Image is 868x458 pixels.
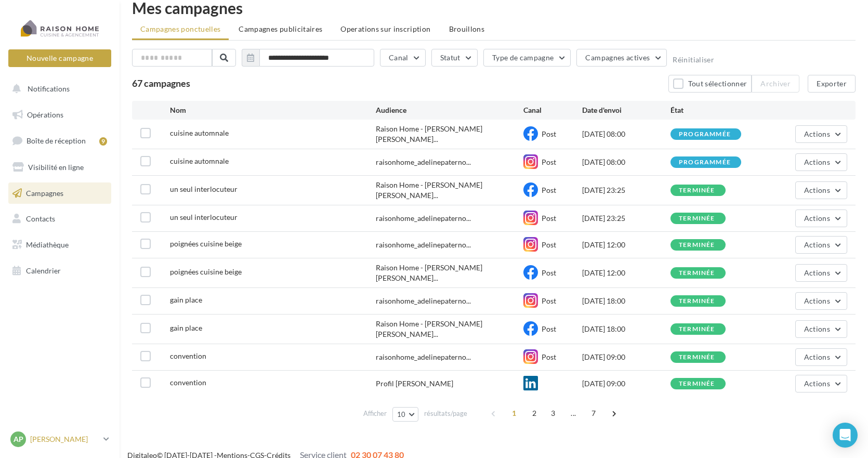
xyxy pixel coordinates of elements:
span: Afficher [363,409,387,418]
button: Exporter [808,75,856,93]
div: [DATE] 12:00 [582,268,670,278]
span: cuisine automnale [170,128,229,137]
span: Actions [804,214,830,223]
span: convention [170,378,206,387]
button: Actions [795,292,847,310]
div: programmée [679,159,731,166]
div: [DATE] 09:00 [582,378,670,389]
span: Raison Home - [PERSON_NAME] [PERSON_NAME]... [376,180,523,201]
div: Canal [523,105,582,115]
button: Statut [431,49,478,67]
span: Actions [804,352,830,361]
a: Boîte de réception9 [6,129,113,152]
span: Post [542,129,556,138]
span: 10 [397,410,406,418]
div: [DATE] 23:25 [582,185,670,195]
span: Post [542,268,556,277]
span: Raison Home - [PERSON_NAME] [PERSON_NAME]... [376,319,523,339]
span: AP [14,434,23,444]
span: gain place [170,295,202,304]
button: Archiver [752,75,799,93]
span: Post [542,352,556,361]
span: Raison Home - [PERSON_NAME] [PERSON_NAME]... [376,124,523,145]
span: raisonhome_adelinepaterno... [376,157,471,167]
span: Campagnes [26,188,63,197]
div: Nom [170,105,376,115]
span: Calendrier [26,266,61,275]
div: [DATE] 08:00 [582,129,670,139]
div: Open Intercom Messenger [833,423,858,448]
div: [DATE] 08:00 [582,157,670,167]
div: [DATE] 23:25 [582,213,670,224]
button: Actions [795,348,847,366]
span: Visibilité en ligne [28,163,84,172]
button: Canal [380,49,426,67]
a: Médiathèque [6,234,113,256]
div: Date d'envoi [582,105,670,115]
div: 9 [99,137,107,146]
span: Post [542,186,556,194]
span: raisonhome_adelinepaterno... [376,352,471,362]
button: Actions [795,236,847,254]
div: [DATE] 18:00 [582,296,670,306]
a: Calendrier [6,260,113,282]
div: terminée [679,326,715,333]
button: 10 [392,407,419,422]
span: poignées cuisine beige [170,239,242,248]
span: Médiathèque [26,240,69,249]
span: 2 [526,405,543,422]
span: 3 [545,405,561,422]
button: Réinitialiser [673,56,714,64]
span: Actions [804,379,830,388]
button: Campagnes actives [576,49,667,67]
button: Actions [795,153,847,171]
span: Post [542,324,556,333]
span: raisonhome_adelinepaterno... [376,213,471,224]
div: terminée [679,215,715,222]
span: Post [542,296,556,305]
p: [PERSON_NAME] [30,434,99,444]
a: Visibilité en ligne [6,156,113,178]
a: Campagnes [6,182,113,204]
span: cuisine automnale [170,156,229,165]
span: Actions [804,268,830,277]
div: programmée [679,131,731,138]
button: Actions [795,320,847,338]
div: [DATE] 09:00 [582,352,670,362]
a: AP [PERSON_NAME] [8,429,111,449]
span: Actions [804,324,830,333]
span: Operations sur inscription [340,24,430,33]
span: Opérations [27,110,63,119]
button: Actions [795,375,847,392]
span: gain place [170,323,202,332]
span: Campagnes publicitaires [239,24,322,33]
span: Actions [804,158,830,166]
span: raisonhome_adelinepaterno... [376,296,471,306]
span: 67 campagnes [132,77,190,89]
button: Nouvelle campagne [8,49,111,67]
span: raisonhome_adelinepaterno... [376,240,471,250]
span: Brouillons [449,24,485,33]
div: terminée [679,381,715,387]
span: résultats/page [424,409,467,418]
button: Actions [795,264,847,282]
a: Opérations [6,104,113,126]
button: Actions [795,181,847,199]
span: un seul interlocuteur [170,213,238,221]
a: Contacts [6,208,113,230]
div: Audience [376,105,523,115]
button: Tout sélectionner [668,75,752,93]
div: terminée [679,187,715,194]
span: Post [542,158,556,166]
span: Notifications [28,84,70,93]
button: Type de campagne [483,49,571,67]
span: Contacts [26,214,55,223]
span: Post [542,214,556,223]
span: Actions [804,240,830,249]
button: Actions [795,210,847,227]
span: Actions [804,186,830,194]
span: convention [170,351,206,360]
span: Post [542,240,556,249]
span: 7 [585,405,602,422]
span: ... [565,405,582,422]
